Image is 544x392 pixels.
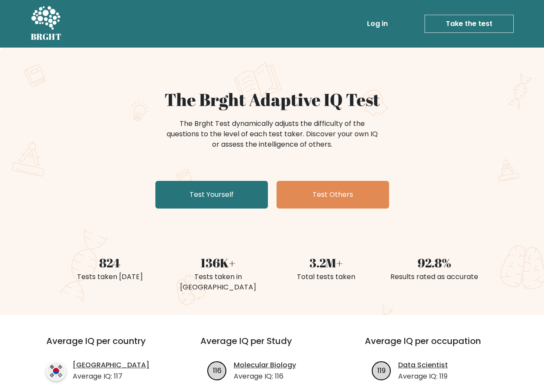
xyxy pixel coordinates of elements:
[398,371,448,382] p: Average IQ: 119
[61,89,483,110] h1: The Brght Adaptive IQ Test
[277,181,389,209] a: Test Others
[425,15,514,33] a: Take the test
[73,360,149,370] a: [GEOGRAPHIC_DATA]
[386,272,483,282] div: Results rated as accurate
[46,361,66,381] img: country
[169,272,267,292] div: Tests taken in [GEOGRAPHIC_DATA]
[386,254,483,272] div: 92.8%
[234,371,296,382] p: Average IQ: 116
[398,360,448,370] a: Data Scientist
[31,3,62,44] a: BRGHT
[365,336,509,357] h3: Average IQ per occupation
[377,365,386,375] text: 119
[164,119,380,150] div: The Brght Test dynamically adjusts the difficulty of the questions to the level of each test take...
[169,254,267,272] div: 136K+
[61,254,159,272] div: 824
[277,272,375,282] div: Total tests taken
[364,15,391,32] a: Log in
[61,272,159,282] div: Tests taken [DATE]
[200,336,344,357] h3: Average IQ per Study
[73,371,149,382] p: Average IQ: 117
[277,254,375,272] div: 3.2M+
[46,336,169,357] h3: Average IQ per country
[31,32,62,42] h5: BRGHT
[212,365,221,375] text: 116
[234,360,296,370] a: Molecular Biology
[155,181,268,209] a: Test Yourself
